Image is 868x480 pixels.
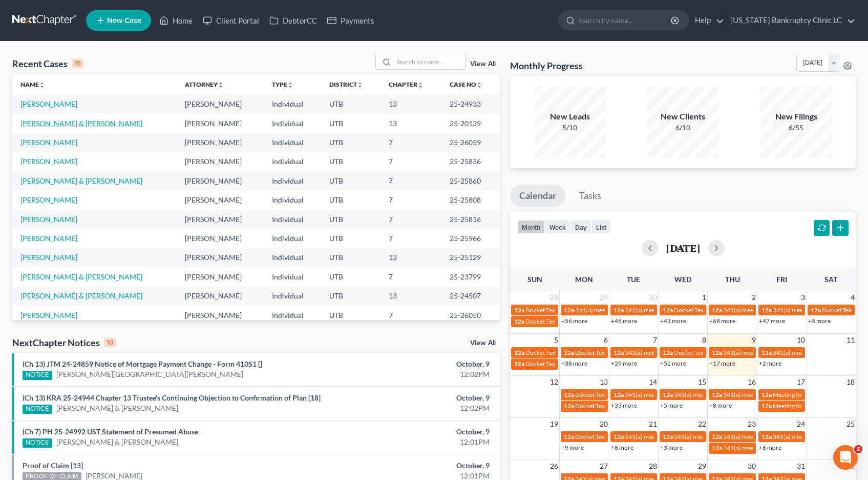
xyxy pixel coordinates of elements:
span: Docket Text: for [PERSON_NAME] [525,317,617,325]
span: Docket Text: for [PERSON_NAME] & [PERSON_NAME] [525,306,671,314]
span: 21 [648,418,658,430]
span: 17 [796,376,806,388]
a: [PERSON_NAME] [20,311,77,319]
td: 25-25808 [441,190,500,209]
a: [PERSON_NAME] [20,234,77,243]
a: +3 more [660,444,683,451]
a: +47 more [759,317,785,325]
a: Home [154,11,198,30]
iframe: Intercom live chat [833,445,858,470]
input: Search by name... [579,11,672,30]
i: unfold_more [476,82,482,88]
td: 25-25129 [441,248,500,267]
a: +68 more [709,317,735,325]
span: 28 [648,460,658,472]
a: Nameunfold_more [20,81,45,88]
span: 12a [613,306,624,314]
div: NOTICE [23,371,52,380]
a: Help [690,11,724,30]
span: Thu [725,275,740,284]
a: +2 more [759,359,781,367]
span: 4 [850,291,856,304]
td: 25-25860 [441,171,500,190]
a: +5 more [660,402,683,409]
span: 12 [549,376,559,388]
button: week [545,220,570,234]
td: 25-20139 [441,114,500,133]
a: [PERSON_NAME][GEOGRAPHIC_DATA][PERSON_NAME] [56,369,243,379]
span: 23 [747,418,757,430]
div: Recent Cases [12,57,83,70]
span: Docket Text: for [PERSON_NAME] [575,402,667,410]
div: New Leads [534,111,606,123]
td: 25-25836 [441,152,500,171]
span: 12a [564,402,574,410]
td: [PERSON_NAME] [177,306,264,325]
a: [PERSON_NAME] & [PERSON_NAME] [56,403,178,413]
span: 341(a) meeting for [PERSON_NAME] [674,433,773,441]
span: 30 [648,291,658,304]
span: New Case [107,17,141,25]
td: UTB [321,287,381,306]
span: 8 [701,334,707,346]
td: 13 [380,94,441,113]
a: Typeunfold_more [272,81,293,88]
span: 12a [514,306,524,314]
span: 341(a) meeting for [PERSON_NAME] [723,349,822,356]
td: 7 [380,306,441,325]
td: Individual [264,287,321,306]
td: UTB [321,267,381,286]
span: 12a [564,391,574,398]
span: 11 [845,334,856,346]
span: 12a [663,391,673,398]
span: 12a [514,360,524,368]
div: October, 9 [341,427,490,437]
span: 9 [751,334,757,346]
a: +5 more [808,317,831,325]
span: 12a [761,391,772,398]
div: New Filings [760,111,832,123]
a: +6 more [759,444,781,451]
td: UTB [321,229,381,248]
span: Docket Text: for [PERSON_NAME] [674,349,766,356]
a: [PERSON_NAME] & [PERSON_NAME] [20,272,142,281]
a: +33 more [611,402,637,409]
span: 12a [811,306,821,314]
td: UTB [321,152,381,171]
div: October, 9 [341,359,490,369]
td: [PERSON_NAME] [177,248,264,267]
a: +9 more [561,444,584,451]
td: 25-26059 [441,133,500,152]
div: NextChapter Notices [12,336,116,349]
span: Sun [527,275,542,284]
button: month [517,220,545,234]
td: [PERSON_NAME] [177,171,264,190]
td: [PERSON_NAME] [177,229,264,248]
td: 25-24933 [441,94,500,113]
span: Wed [674,275,691,284]
span: 12a [663,349,673,356]
span: 27 [599,460,609,472]
span: 22 [697,418,707,430]
span: 12a [613,391,624,398]
div: NOTICE [23,438,52,448]
td: Individual [264,267,321,286]
td: 7 [380,152,441,171]
a: Proof of Claim [13] [23,461,83,470]
a: Client Portal [198,11,264,30]
span: 341(a) meeting for [PERSON_NAME] [625,306,724,314]
a: Districtunfold_more [329,81,363,88]
span: 28 [549,291,559,304]
td: Individual [264,248,321,267]
td: 7 [380,229,441,248]
span: 29 [697,460,707,472]
td: 25-25966 [441,229,500,248]
span: 341(a) meeting for [PERSON_NAME] & [PERSON_NAME] [575,306,728,314]
td: Individual [264,133,321,152]
span: 341(a) meeting for [PERSON_NAME] [625,349,724,356]
td: UTB [321,306,381,325]
span: 26 [549,460,559,472]
span: 3 [800,291,806,304]
a: [US_STATE] Bankruptcy Clinic LC [725,11,855,30]
span: 1 [701,291,707,304]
